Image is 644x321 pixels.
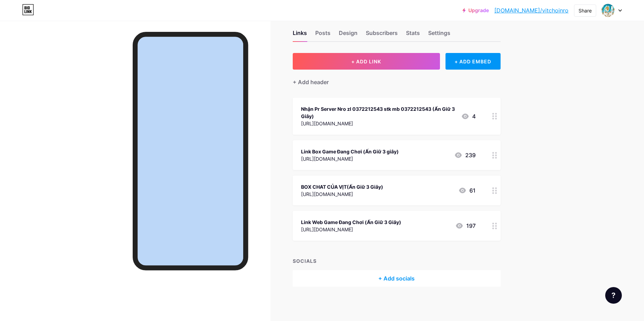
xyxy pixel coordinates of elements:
[601,4,615,17] img: Viet Văn
[301,183,383,190] div: BOX CHAT CỦA VỊT(Ấn Giữ 3 Giây)
[301,226,401,233] div: [URL][DOMAIN_NAME]
[339,29,358,41] div: Design
[293,53,440,70] button: + ADD LINK
[579,7,592,14] div: Share
[293,270,501,287] div: + Add socials
[301,219,401,226] div: Link Web Game Đang Chơi (Ấn Giữ 3 Giây)
[301,155,399,162] div: [URL][DOMAIN_NAME]
[315,29,330,41] div: Posts
[301,190,383,198] div: [URL][DOMAIN_NAME]
[458,186,476,195] div: 61
[455,222,476,230] div: 197
[366,29,398,41] div: Subscribers
[301,148,399,155] div: Link Box Game Đang Chơi (Ấn Giữ 3 giây)
[301,105,456,120] div: Nhận Pr Server Nro zl 0372212543 stk mb 0372212543 (Ấn Giữ 3 Giây)
[351,59,381,64] span: + ADD LINK
[445,53,501,70] div: + ADD EMBED
[494,6,568,15] a: [DOMAIN_NAME]/vitchoinro
[406,29,420,41] div: Stats
[301,120,456,127] div: [URL][DOMAIN_NAME]
[462,8,489,13] a: Upgrade
[293,257,501,265] div: SOCIALS
[293,78,329,86] div: + Add header
[454,151,476,159] div: 239
[461,112,476,121] div: 4
[428,29,450,41] div: Settings
[293,29,307,41] div: Links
